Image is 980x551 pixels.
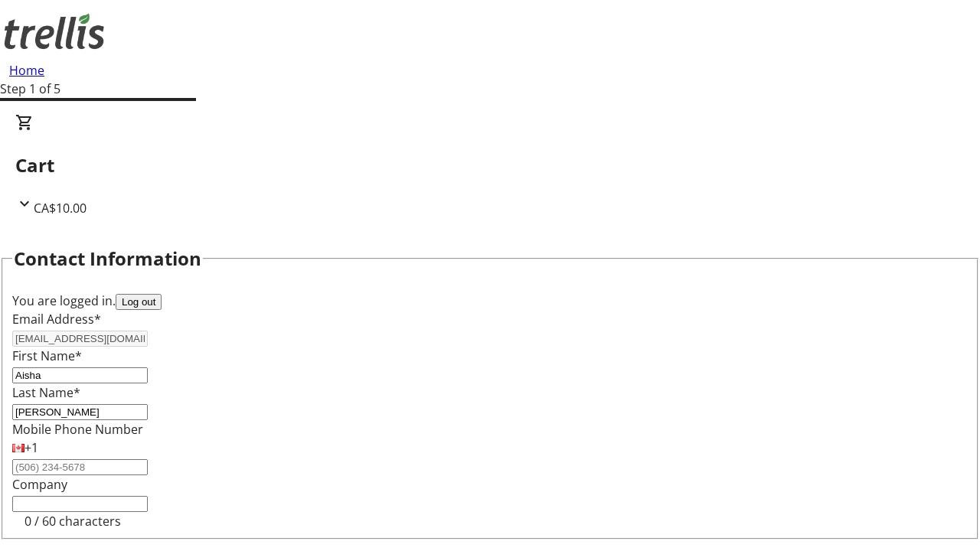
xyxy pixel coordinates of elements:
tr-character-limit: 0 / 60 characters [24,513,121,530]
label: Last Name* [12,384,80,401]
label: Company [12,476,67,493]
h2: Cart [15,152,965,179]
h2: Contact Information [14,245,201,272]
label: First Name* [12,347,82,364]
span: CA$10.00 [34,200,87,217]
label: Email Address* [12,311,101,328]
div: You are logged in. [12,292,968,310]
div: CartCA$10.00 [15,113,965,217]
label: Mobile Phone Number [12,421,143,438]
input: (506) 234-5678 [12,459,148,475]
button: Log out [116,294,162,310]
